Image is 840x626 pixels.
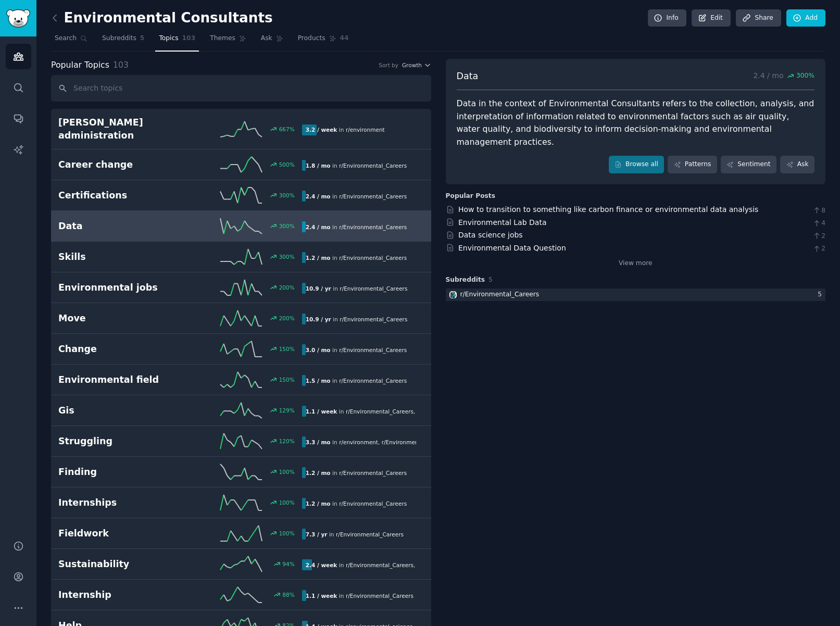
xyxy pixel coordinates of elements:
div: in [302,467,411,478]
a: Internship88%1.1 / weekin r/Environmental_Careers [51,580,431,610]
a: Environmental field150%1.5 / moin r/Environmental_Careers [51,365,431,395]
div: 667 % [279,126,295,133]
div: 100 % [279,499,295,506]
p: 2.4 / mo [753,70,814,83]
span: , [413,408,415,415]
div: Data in the context of Environmental Consultants refers to the collection, analysis, and interpre... [457,97,815,148]
span: 103 [113,60,129,70]
b: 3.0 / mo [306,347,331,353]
span: Themes [210,34,235,43]
div: 200 % [279,315,295,322]
div: Sort by [379,61,398,69]
button: Growth [402,61,431,69]
a: Add [786,9,825,27]
span: r/ Environmental_Careers [340,316,407,322]
a: Patterns [668,156,717,173]
a: Internships100%1.2 / moin r/Environmental_Careers [51,487,431,518]
span: r/ Environmental_Careers [340,285,407,292]
a: Data300%2.4 / moin r/Environmental_Careers [51,211,431,242]
a: [PERSON_NAME] administration667%3.2 / weekin r/environment [51,109,431,149]
span: Subreddits [102,34,136,43]
b: 3.2 / week [306,127,337,133]
h2: Internship [58,589,180,602]
a: Ask [257,30,287,52]
a: How to transition to something like carbon finance or environmental data analysis [458,205,758,214]
h2: Skills [58,251,180,264]
a: Edit [692,9,731,27]
div: 129 % [279,407,295,414]
a: Move200%10.9 / yrin r/Environmental_Careers [51,303,431,334]
span: Products [298,34,325,43]
span: 5 [140,34,145,43]
span: r/ Environmental_Careers [339,193,407,199]
img: GummySearch logo [6,9,30,28]
div: Popular Posts [446,192,496,201]
a: Finding100%1.2 / moin r/Environmental_Careers [51,457,431,487]
span: , [378,439,380,445]
span: Search [55,34,77,43]
h2: Environmental jobs [58,281,180,294]
a: Info [648,9,686,27]
h2: Certifications [58,189,180,202]
span: r/ environment [339,439,378,445]
span: r/ Environmental_Careers [339,347,407,353]
a: Search [51,30,91,52]
div: in [302,436,417,447]
div: in [302,191,411,202]
a: Sustainability94%2.4 / weekin r/Environmental_Careers, [51,549,431,580]
h2: Data [58,220,180,233]
b: 1.8 / mo [306,162,331,169]
span: 2 [812,232,825,241]
span: 44 [340,34,349,43]
span: r/ Environmental_Careers [339,500,407,507]
span: 5 [488,276,493,283]
span: r/ Environmental_Careers [339,470,407,476]
b: 1.2 / mo [306,255,331,261]
h2: Move [58,312,180,325]
div: in [302,124,388,135]
span: r/ Environmental_Careers [339,255,407,261]
h2: [PERSON_NAME] administration [58,116,180,142]
a: Products44 [294,30,353,52]
h2: Struggling [58,435,180,448]
h2: Change [58,343,180,356]
span: , [413,562,415,568]
a: Change150%3.0 / moin r/Environmental_Careers [51,334,431,365]
span: r/ Environmental_Careers [346,593,413,599]
b: 7.3 / yr [306,531,328,537]
b: 10.9 / yr [306,285,331,292]
span: Popular Topics [51,59,109,72]
span: r/ Environmental_Careers [339,162,407,169]
span: 4 [812,219,825,228]
b: 1.5 / mo [306,378,331,384]
div: 300 % [279,253,295,260]
a: Environmental jobs200%10.9 / yrin r/Environmental_Careers [51,272,431,303]
span: r/ Environmental_Careers [336,531,404,537]
img: Environmental_Careers [449,291,457,298]
a: Skills300%1.2 / moin r/Environmental_Careers [51,242,431,272]
span: Subreddits [446,276,485,285]
a: Sentiment [721,156,776,173]
div: 300 % [279,192,295,199]
a: Fieldwork100%7.3 / yrin r/Environmental_Careers [51,518,431,549]
a: Data science jobs [458,231,523,239]
h2: Gis [58,404,180,417]
div: 200 % [279,284,295,291]
b: 2.4 / mo [306,193,331,199]
span: r/ Environmental_Careers [346,562,413,568]
span: 300 % [796,71,814,81]
a: Subreddits5 [98,30,148,52]
a: Topics103 [155,30,199,52]
b: 2.4 / mo [306,224,331,230]
div: in [302,283,411,294]
a: View more [619,259,653,268]
span: 103 [182,34,196,43]
div: in [302,252,411,263]
div: 150 % [279,345,295,353]
h2: Environmental Consultants [51,10,273,27]
a: Gis129%1.1 / weekin r/Environmental_Careers, [51,395,431,426]
h2: Finding [58,466,180,479]
div: in [302,375,411,386]
span: Data [457,70,479,83]
div: in [302,590,417,601]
